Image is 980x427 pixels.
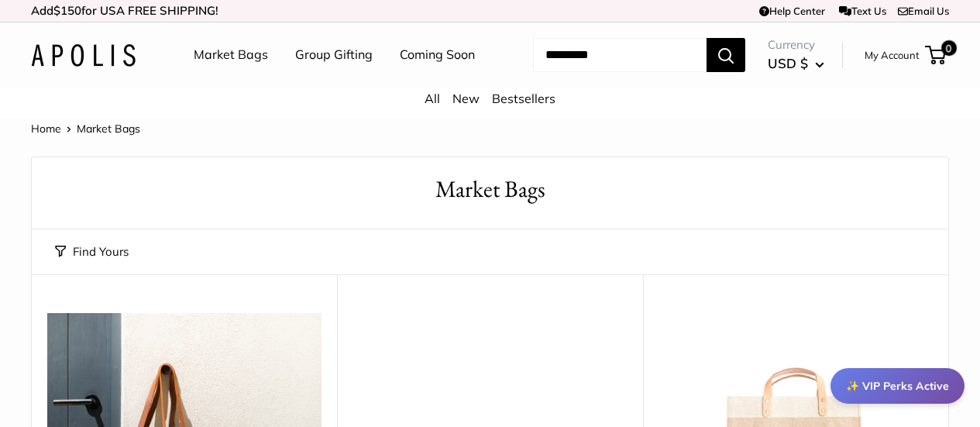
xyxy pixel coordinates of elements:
span: Market Bags [77,122,140,136]
span: USD $ [768,55,808,71]
a: Coming Soon [400,43,475,67]
button: USD $ [768,51,824,76]
a: My Account [865,46,920,64]
span: 0 [941,40,957,56]
button: Find Yours [55,241,129,263]
img: Apolis [31,44,136,67]
a: 0 [927,46,946,64]
a: Group Gifting [295,43,373,67]
button: Search [707,38,745,72]
a: All [425,91,440,106]
a: Home [31,122,61,136]
nav: Breadcrumb [31,119,140,139]
a: Text Us [839,5,886,17]
a: Email Us [898,5,949,17]
a: New [452,91,480,106]
span: $150 [53,3,81,18]
span: Currency [768,34,824,56]
div: ✨ VIP Perks Active [830,368,965,404]
h1: Market Bags [55,173,925,206]
a: Help Center [759,5,825,17]
a: Market Bags [194,43,268,67]
input: Search... [533,38,707,72]
a: Bestsellers [492,91,555,106]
